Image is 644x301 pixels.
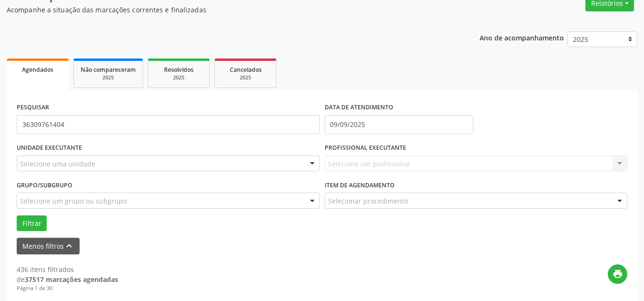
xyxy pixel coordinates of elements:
[480,31,564,43] p: Ano de acompanhamento
[325,178,395,193] label: Item de agendamento
[17,115,320,134] input: Nome, código do beneficiário ou CPF
[20,196,127,206] span: Selecione um grupo ou subgrupo
[81,74,136,81] div: 2025
[17,238,80,254] button: Menos filtroskeyboard_arrow_up
[81,66,136,74] span: Não compareceram
[325,115,474,134] input: Selecione um intervalo
[328,196,408,206] span: Selecionar procedimento
[17,100,49,115] label: PESQUISAR
[17,274,118,284] div: de
[22,66,53,74] span: Agendados
[325,100,393,115] label: DATA DE ATENDIMENTO
[230,66,262,74] span: Cancelados
[17,141,82,155] label: UNIDADE EXECUTANTE
[17,215,47,232] button: Filtrar
[17,264,118,274] div: 436 itens filtrados
[325,141,406,155] label: PROFISSIONAL EXECUTANTE
[17,284,118,292] div: Página 1 de 30
[222,74,269,81] div: 2025
[25,275,118,284] strong: 37517 marcações agendadas
[7,5,448,15] p: Acompanhe a situação das marcações correntes e finalizadas
[20,159,95,169] span: Selecione uma unidade
[64,241,74,251] i: keyboard_arrow_up
[608,264,627,284] button: print
[613,269,623,279] i: print
[155,74,203,81] div: 2025
[17,178,72,193] label: Grupo/Subgrupo
[164,66,194,74] span: Resolvidos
